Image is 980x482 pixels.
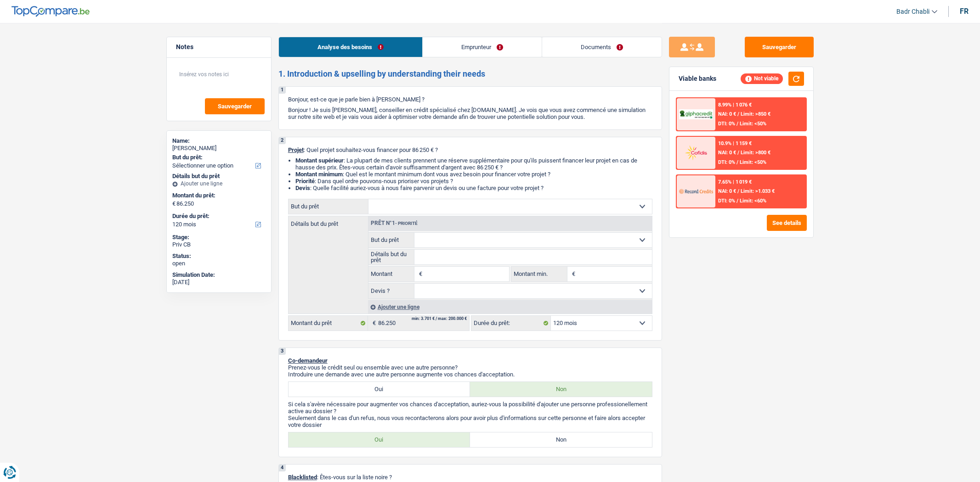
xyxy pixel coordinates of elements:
label: But du prêt: [172,154,264,161]
label: Montant du prêt: [172,192,264,199]
span: / [736,121,738,127]
button: See details [767,215,807,231]
span: Limit: >850 € [741,111,770,117]
strong: Montant supérieur [295,157,344,164]
span: Blacklisted [288,474,317,481]
img: Record Credits [679,183,713,200]
div: 8.99% | 1 076 € [718,102,752,108]
a: Analyse des besoins [279,37,422,57]
label: Oui [289,382,470,397]
li: : Quel est le montant minimum dont vous avez besoin pour financer votre projet ? [295,171,652,178]
span: / [736,198,738,204]
span: NAI: 0 € [718,111,736,117]
label: Montant [368,267,415,281]
a: Documents [542,37,662,57]
strong: Priorité [295,178,315,185]
p: Seulement dans le cas d'un refus, nous vous recontacterons alors pour avoir plus d'informations s... [288,415,652,428]
button: Sauvegarder [745,37,814,57]
p: Introduire une demande avec une autre personne augmente vos chances d'acceptation. [288,371,652,378]
p: Si cela s'avère nécessaire pour augmenter vos chances d'acceptation, auriez-vous la possibilité d... [288,401,652,415]
span: Limit: <60% [740,198,766,204]
a: Emprunteur [423,37,542,57]
div: [DATE] [172,279,266,286]
span: € [368,316,378,331]
li: : Quelle facilité auriez-vous à nous faire parvenir un devis ou une facture pour votre projet ? [295,185,652,191]
label: Non [470,382,652,397]
span: Limit: >800 € [741,150,770,156]
img: AlphaCredit [679,109,713,120]
div: open [172,260,266,267]
span: / [737,188,739,194]
span: NAI: 0 € [718,188,736,194]
p: Prenez-vous le crédit seul ou ensemble avec une autre personne? [288,364,652,371]
span: DTI: 0% [718,198,735,204]
div: Priv CB [172,241,266,248]
div: Simulation Date: [172,271,266,279]
div: Viable banks [679,75,716,83]
label: Détails but du prêt [368,250,415,264]
span: Projet [288,146,304,153]
div: Prêt n°1 [368,220,420,226]
div: [PERSON_NAME] [172,145,266,152]
span: DTI: 0% [718,121,735,127]
span: Badr Chabli [896,8,929,16]
img: TopCompare Logo [11,6,90,17]
span: Limit: <50% [740,121,766,127]
a: Badr Chabli [889,4,937,19]
p: : Êtes-vous sur la liste noire ? [288,474,652,481]
span: - Priorité [395,221,418,226]
span: / [737,150,739,156]
div: Name: [172,137,266,145]
span: Co-demandeur [288,357,328,364]
h5: Notes [176,43,262,51]
h2: 1. Introduction & upselling by understanding their needs [278,69,662,79]
span: € [414,267,425,281]
span: NAI: 0 € [718,150,736,156]
div: 1 [279,87,286,94]
label: Oui [289,432,470,447]
img: Cofidis [679,144,713,161]
label: But du prêt [368,233,415,247]
div: Not viable [741,73,783,84]
div: min: 3.701 € / max: 200.000 € [412,317,467,321]
li: : Dans quel ordre pouvons-nous prioriser vos projets ? [295,178,652,185]
p: Bonjour ! Je suis [PERSON_NAME], conseiller en crédit spécialisé chez [DOMAIN_NAME]. Je vois que ... [288,106,652,120]
label: Détails but du prêt [289,216,368,227]
label: Montant du prêt [289,316,368,331]
p: : Quel projet souhaitez-vous financer pour 86 250 € ? [288,146,652,153]
label: Non [470,432,652,447]
span: Limit: >1.033 € [741,188,775,194]
div: 10.9% | 1 159 € [718,140,752,146]
label: Durée du prêt: [172,213,264,220]
span: / [737,111,739,117]
label: Durée du prêt: [471,316,551,331]
span: DTI: 0% [718,159,735,165]
p: Bonjour, est-ce que je parle bien à [PERSON_NAME] ? [288,96,652,103]
div: Détails but du prêt [172,173,266,180]
div: 7.65% | 1 019 € [718,179,752,185]
span: € [567,267,578,281]
div: Ajouter une ligne [368,300,652,314]
li: : La plupart de mes clients prennent une réserve supplémentaire pour qu'ils puissent financer leu... [295,157,652,171]
div: Ajouter une ligne [172,180,266,187]
strong: Montant minimum [295,171,343,178]
span: / [736,159,738,165]
div: Status: [172,252,266,260]
div: fr [960,7,969,16]
div: 3 [279,348,286,355]
label: But du prêt [289,199,368,214]
label: Devis ? [368,284,415,298]
button: Sauvegarder [205,98,265,114]
span: Limit: <50% [740,159,766,165]
label: Montant min. [511,267,567,281]
div: 2 [279,137,286,144]
span: Sauvegarder [218,103,252,109]
div: Stage: [172,234,266,241]
div: 4 [279,465,286,471]
span: € [172,200,176,207]
span: Devis [295,185,310,191]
